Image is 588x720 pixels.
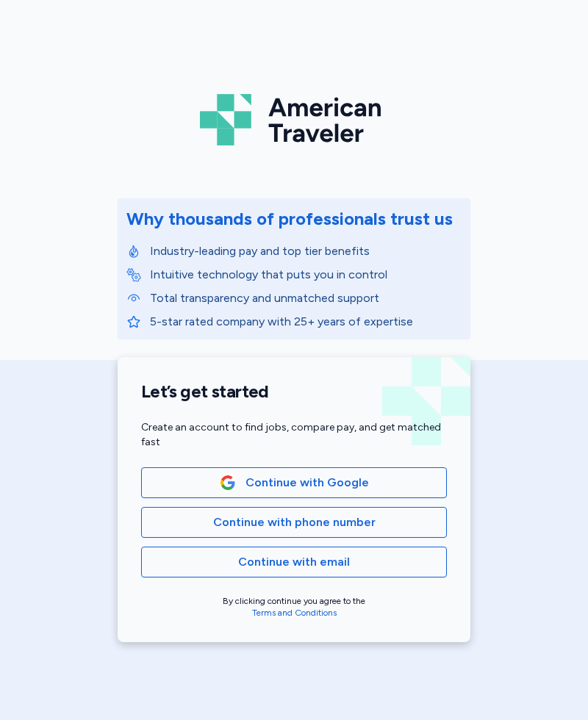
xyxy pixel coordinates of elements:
p: 5-star rated company with 25+ years of expertise [150,313,462,331]
button: Continue with email [141,547,447,577]
img: Google Logo [220,475,236,491]
img: Logo [200,88,388,151]
span: Continue with Google [245,474,369,492]
a: Terms and Conditions [252,608,337,618]
h1: Let’s get started [141,381,447,403]
div: Create an account to find jobs, compare pay, and get matched fast [141,420,447,450]
span: Continue with phone number [213,514,376,531]
p: Total transparency and unmatched support [150,289,462,307]
div: Why thousands of professionals trust us [126,207,453,231]
button: Continue with phone number [141,507,447,538]
p: Industry-leading pay and top tier benefits [150,242,462,260]
span: Continue with email [238,553,350,571]
button: Google LogoContinue with Google [141,467,447,498]
div: By clicking continue you agree to the [141,595,447,619]
p: Intuitive technology that puts you in control [150,266,462,284]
